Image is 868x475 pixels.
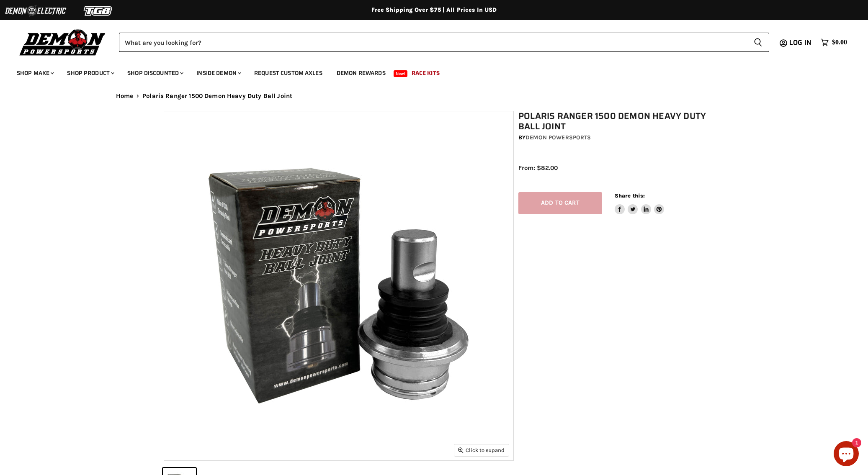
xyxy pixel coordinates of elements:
img: Demon Electric Logo 2 [4,3,67,19]
img: TGB Logo 2 [67,3,130,19]
button: Click to expand [454,444,509,456]
a: Log in [786,39,816,46]
span: Log in [789,37,811,48]
span: $0.00 [832,39,847,46]
a: Demon Rewards [330,64,392,82]
div: by [518,133,709,142]
a: $0.00 [816,36,851,49]
a: Shop Discounted [121,64,188,82]
button: Search [747,33,769,52]
h1: Polaris Ranger 1500 Demon Heavy Duty Ball Joint [518,111,709,132]
a: Home [116,92,134,100]
input: Search [119,33,747,52]
span: New! [394,70,408,77]
a: Inside Demon [190,64,246,82]
a: Shop Product [61,64,119,82]
span: From: $82.00 [518,164,558,172]
ul: Main menu [10,61,845,82]
a: Race Kits [405,64,446,82]
span: Share this: [615,193,645,199]
a: Request Custom Axles [248,64,329,82]
nav: Breadcrumbs [99,92,769,100]
a: Shop Make [10,64,59,82]
inbox-online-store-chat: Shopify online store chat [831,441,861,468]
span: Polaris Ranger 1500 Demon Heavy Duty Ball Joint [142,92,292,100]
a: Demon Powersports [525,134,591,141]
form: Product [119,33,769,52]
img: Demon Powersports [17,27,108,57]
span: Click to expand [458,447,505,453]
aside: Share this: [615,192,665,214]
img: Polaris Ranger 1500 Demon Heavy Duty Ball Joint [164,111,513,460]
div: Free Shipping Over $75 | All Prices In USD [99,6,769,14]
